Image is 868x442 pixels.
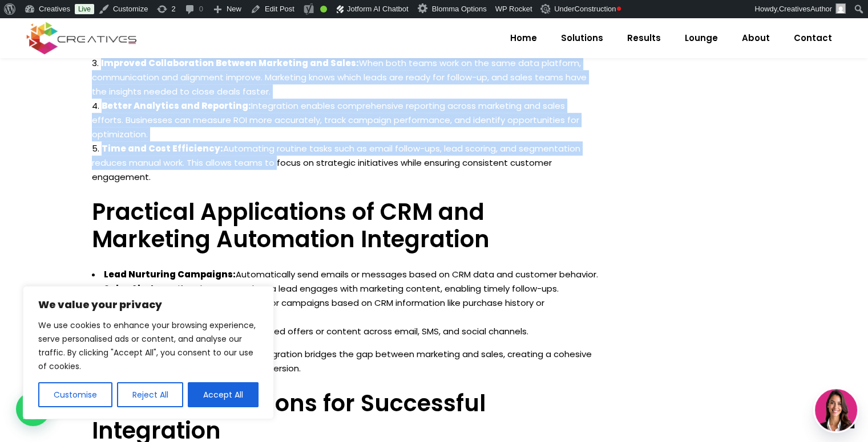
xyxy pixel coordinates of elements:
[23,286,274,419] div: We value your privacy
[38,318,259,373] p: We use cookies to enhance your browsing experience, serve personalised ads or content, and analys...
[188,382,259,407] button: Accept All
[510,23,537,53] span: Home
[779,5,832,13] span: CreativesAuthor
[92,99,599,141] li: Integration enables comprehensive reporting across marketing and sales efforts. Businesses can me...
[498,23,549,53] a: Home
[615,23,673,53] a: Results
[104,283,163,294] strong: Sales Alerts:
[101,57,359,69] strong: Improved Collaboration Between Marketing and Sales:
[92,347,599,375] p: These applications demonstrate how integration bridges the gap between marketing and sales, creat...
[92,281,599,296] li: Notify sales teams when a lead engages with marketing content, enabling timely follow-ups.
[102,142,223,154] strong: Time and Cost Efficiency:
[92,56,599,99] li: When both teams work on the same data platform, communication and alignment improve. Marketing kn...
[92,324,599,338] li: Deliver tailored offers or content across email, SMS, and social channels.
[38,298,259,312] p: We value your privacy
[730,23,782,53] a: About
[815,389,857,431] img: agent
[561,23,603,53] span: Solutions
[104,268,236,280] strong: Lead Nurturing Campaigns:
[320,6,327,13] div: Good
[92,141,599,184] li: Automating routine tasks such as email follow-ups, lead scoring, and segmentation reduces manual ...
[16,392,50,426] div: WhatsApp contact
[92,198,599,253] h3: Practical Applications of CRM and Marketing Automation Integration
[549,23,615,53] a: Solutions
[794,23,832,53] span: Contact
[102,100,251,112] strong: Better Analytics and Reporting:
[540,4,552,14] img: Creatives | How CRM and Marketing Automation Integration Drives Business Growth
[92,296,599,324] li: Create dynamic lists for campaigns based on CRM information like purchase history or engagement p...
[782,23,844,53] a: Contact
[117,382,184,407] button: Reject All
[75,4,94,14] a: Live
[673,23,730,53] a: Lounge
[742,23,770,53] span: About
[38,382,112,407] button: Customise
[685,23,718,53] span: Lounge
[627,23,661,53] span: Results
[92,267,599,281] li: Automatically send emails or messages based on CRM data and customer behavior.
[835,3,846,14] img: Creatives | How CRM and Marketing Automation Integration Drives Business Growth
[24,21,139,56] img: Creatives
